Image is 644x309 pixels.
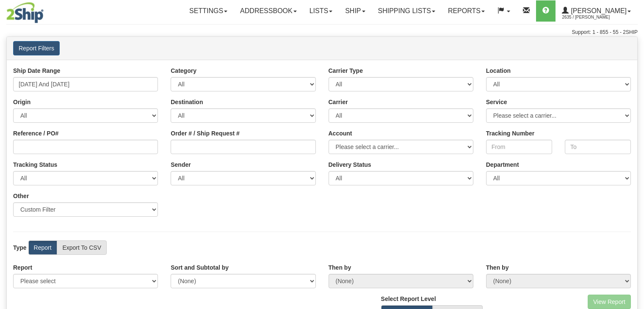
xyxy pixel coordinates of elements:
[171,98,203,106] label: Destination
[329,160,371,169] label: Please ensure data set in report has been RECENTLY tracked from your Shipment History
[234,0,303,22] a: Addressbook
[13,129,58,138] label: Reference / PO#
[486,160,519,169] label: Department
[565,140,631,154] input: To
[569,7,627,14] span: [PERSON_NAME]
[6,2,44,23] img: logo2635.jpg
[329,66,363,75] label: Carrier Type
[13,98,30,106] label: Origin
[556,0,637,22] a: [PERSON_NAME] 2635 / [PERSON_NAME]
[57,240,107,255] label: Export To CSV
[339,0,371,22] a: Ship
[486,129,534,138] label: Tracking Number
[329,263,351,272] label: Then by
[13,192,29,200] label: Other
[13,41,60,55] button: Report Filters
[303,0,339,22] a: Lists
[329,171,473,185] select: Please ensure data set in report has been RECENTLY tracked from your Shipment History
[329,129,352,138] label: Account
[171,129,240,138] label: Order # / Ship Request #
[171,263,229,272] label: Sort and Subtotal by
[171,66,196,75] label: Category
[13,263,32,272] label: Report
[28,240,57,255] label: Report
[588,295,631,309] button: View Report
[183,0,234,22] a: Settings
[486,98,507,106] label: Service
[13,160,57,169] label: Tracking Status
[486,263,509,272] label: Then by
[13,66,60,75] label: Ship Date Range
[442,0,491,22] a: Reports
[6,29,638,36] div: Support: 1 - 855 - 55 - 2SHIP
[625,111,643,198] iframe: chat widget
[329,98,348,106] label: Carrier
[171,160,191,169] label: Sender
[486,140,552,154] input: From
[381,295,436,303] label: Select Report Level
[486,66,511,75] label: Location
[372,0,442,22] a: Shipping lists
[13,243,27,252] label: Type
[562,13,625,22] span: 2635 / [PERSON_NAME]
